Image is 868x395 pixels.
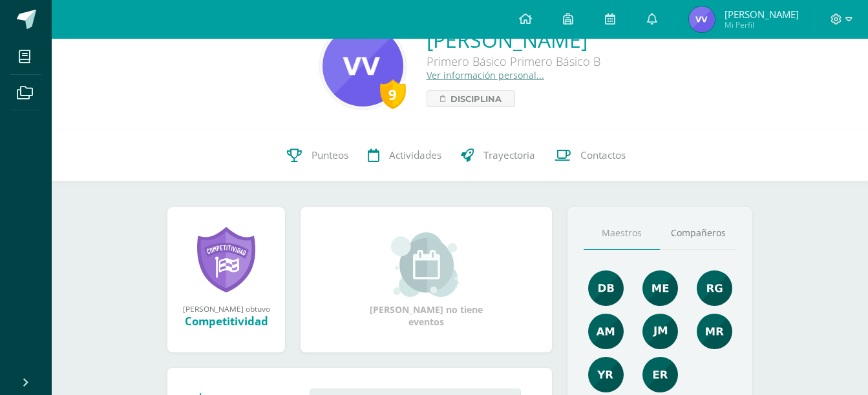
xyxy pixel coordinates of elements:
[588,314,624,349] img: b7c5ef9c2366ee6e8e33a2b1ce8f818e.png
[483,148,535,162] span: Trayectoria
[391,232,461,297] img: event_small.png
[277,130,358,181] a: Punteos
[427,26,600,54] a: [PERSON_NAME]
[642,270,678,306] img: 65453557fab290cae8854fbf14c7a1d7.png
[725,8,799,21] span: [PERSON_NAME]
[180,303,272,314] div: [PERSON_NAME] obtuvo
[642,357,678,392] img: 6ee8f939e44d4507d8a11da0a8fde545.png
[697,314,732,349] img: de7dd2f323d4d3ceecd6bfa9930379e0.png
[660,217,736,250] a: Compañeros
[450,91,502,106] span: Disciplina
[697,270,732,306] img: c8ce501b50aba4663d5e9c1ec6345694.png
[725,19,799,30] span: Mi Perfil
[451,130,545,181] a: Trayectoria
[362,232,491,328] div: [PERSON_NAME] no tiene eventos
[545,130,635,181] a: Contactos
[584,217,660,250] a: Maestros
[689,6,715,32] img: 033aba296bfd0068b0f675ebeb2f7a23.png
[588,357,624,392] img: a8d6c63c82814f34eb5d371db32433ce.png
[588,270,624,306] img: 92e8b7530cfa383477e969a429d96048.png
[427,90,515,107] a: Disciplina
[427,69,544,81] a: Ver información personal...
[380,79,406,109] div: 9
[312,148,348,162] span: Punteos
[642,314,678,349] img: d63573055912b670afbd603c8ed2a4ef.png
[427,54,600,69] div: Primero Básico Primero Básico B
[358,130,451,181] a: Actividades
[323,26,403,106] img: 1d1922ed23ff8244d91431b42b6d2152.png
[180,314,272,329] div: Competitividad
[580,148,626,162] span: Contactos
[389,148,441,162] span: Actividades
